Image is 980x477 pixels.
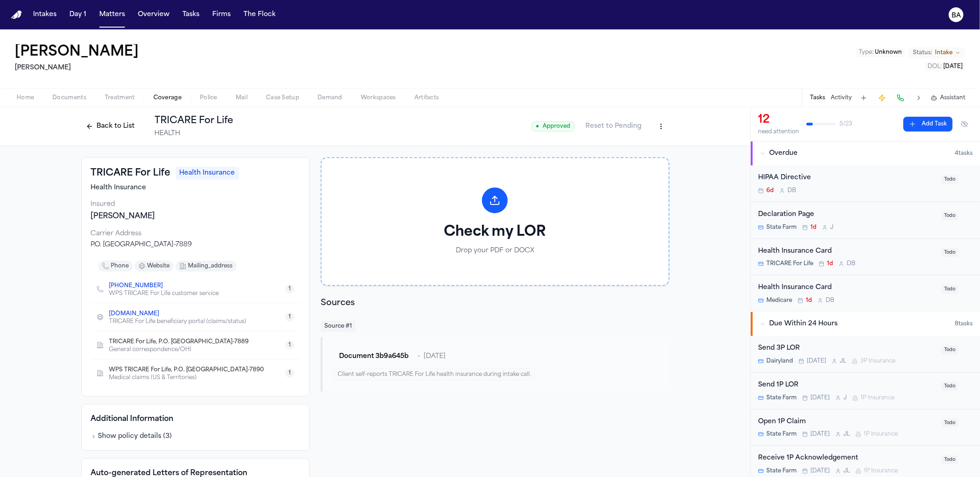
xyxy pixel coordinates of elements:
span: mailing_address [188,262,233,270]
div: [PERSON_NAME] [91,211,300,222]
div: Carrier Address [91,229,300,238]
button: Activity [831,94,852,102]
span: [DATE] [807,358,826,365]
span: phone [111,262,129,270]
p: Drop your PDF or DOCX [322,246,668,256]
div: Client self-reports TRICARE For Life health insurance during intake call. [334,369,535,380]
div: Receive 1P Acknowledgement [758,453,936,464]
a: Matters [96,6,129,23]
span: 1P Insurance [861,394,895,402]
button: Edit DOL: 2025-07-02 [925,62,965,71]
span: 4 task s [955,150,973,157]
span: Case Setup [266,94,299,102]
div: Health Insurance Card [758,246,936,257]
h3: Check my LOR [322,224,668,241]
span: Demand [317,94,342,102]
span: HEALTH [155,129,181,138]
span: 1d [810,224,816,231]
h1: TRICARE For Life [155,114,233,127]
button: Add Task [903,117,952,131]
div: Open task: Send 1P LOR [751,373,980,409]
span: J [830,224,833,231]
span: Todo [941,455,958,464]
span: State Farm [766,394,797,402]
span: [DATE] [424,352,446,361]
span: [DATE] [810,431,830,438]
span: Medicare [766,297,792,304]
button: Intakes [29,6,60,23]
div: General correspondence/OHI [109,346,256,353]
span: J L [844,431,850,438]
div: Open task: Health Insurance Card [751,275,980,312]
button: View 1 source [285,284,295,294]
button: website [135,261,174,272]
button: phone [98,261,133,272]
span: website [147,262,170,270]
div: Health Insurance Card [758,283,936,293]
span: Overdue [769,149,798,158]
div: Send 3P LOR [758,343,936,354]
span: State Farm [766,224,797,231]
a: [DOMAIN_NAME] [109,310,159,318]
span: 1P Insurance [864,431,898,438]
div: Open 1P Claim [758,417,936,427]
button: The Flock [240,6,279,23]
span: Type : [859,50,873,55]
span: Treatment [105,94,135,102]
button: Assistant [931,94,965,102]
div: need attention [758,128,799,136]
div: Open task: Open 1P Claim [751,409,980,446]
span: Assistant [940,94,965,102]
div: Declaration Page [758,210,936,220]
span: J L [840,358,846,365]
button: mailing_address [176,261,237,272]
span: DOL : [928,64,942,69]
button: Due Within 24 Hours8tasks [751,312,980,336]
img: Finch Logo [11,11,22,19]
button: View 1 source [285,369,295,378]
div: 12 [758,113,799,127]
button: Tasks [810,94,825,102]
span: Status: [913,49,932,57]
h3: TRICARE For Life [91,167,170,180]
span: Coverage [153,94,181,102]
span: Artifacts [414,94,439,102]
a: [PHONE_NUMBER] [109,282,163,290]
span: 3P Insurance [860,358,895,365]
div: WPS TRICARE For Life customer service [109,290,219,297]
h2: [PERSON_NAME] [15,62,142,74]
span: • [418,352,420,361]
button: Create Immediate Task [876,91,889,104]
div: Open task: Declaration Page [751,202,980,239]
span: Documents [52,94,86,102]
a: Firms [209,6,234,23]
span: Todo [941,346,958,354]
button: Make a Call [894,91,907,104]
span: TRICARE For Life, P.O. [GEOGRAPHIC_DATA]-7889 [109,338,249,346]
span: 5 / 23 [839,120,852,128]
span: WPS TRICARE For Life, P.O. [GEOGRAPHIC_DATA]-7890 [109,366,264,374]
div: HIPAA Directive [758,173,936,183]
span: Mail [236,94,248,102]
span: [DATE] [943,64,963,69]
span: Todo [941,248,958,257]
span: D B [787,187,796,194]
h4: Additional Information [91,414,300,425]
span: State Farm [766,467,797,475]
span: 8 task s [955,320,973,328]
span: Dairyland [766,358,793,365]
span: 1d [806,297,812,304]
span: State Farm [766,431,797,438]
span: D B [826,297,834,304]
span: J [844,394,847,402]
span: D B [847,260,855,267]
span: 1d [827,260,833,267]
span: Todo [941,211,958,220]
span: 6d [766,187,774,194]
button: Document 3b9a645b [334,348,414,365]
span: Home [17,94,34,102]
span: ● [536,123,539,130]
span: Intake [935,49,952,57]
button: View 1 source [285,312,295,322]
